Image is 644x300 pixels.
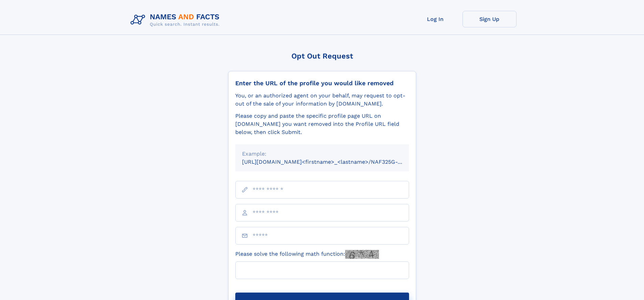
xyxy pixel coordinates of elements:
[408,11,462,27] a: Log In
[235,250,379,259] label: Please solve the following math function:
[235,112,409,136] div: Please copy and paste the specific profile page URL on [DOMAIN_NAME] you want removed into the Pr...
[242,150,402,158] div: Example:
[242,159,422,165] small: [URL][DOMAIN_NAME]<firstname>_<lastname>/NAF325G-xxxxxxxx
[235,79,409,87] div: Enter the URL of the profile you would like removed
[228,52,416,60] div: Opt Out Request
[128,11,225,29] img: Logo Names and Facts
[462,11,517,27] a: Sign Up
[235,92,409,108] div: You, or an authorized agent on your behalf, may request to opt-out of the sale of your informatio...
